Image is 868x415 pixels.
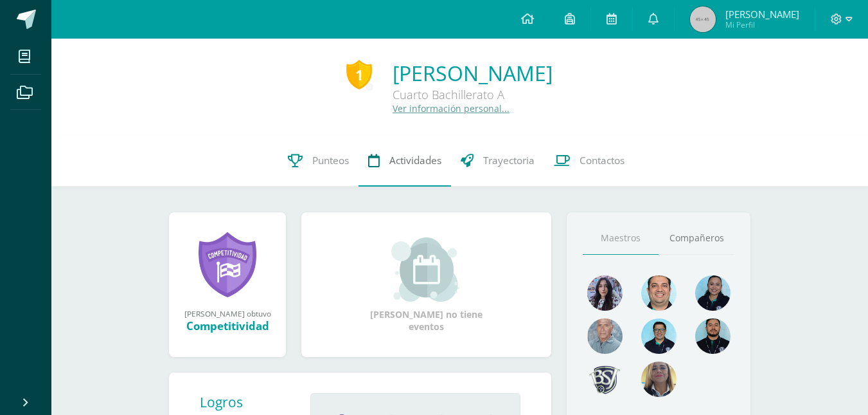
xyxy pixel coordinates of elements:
[544,135,634,187] a: Contactos
[362,237,491,333] div: [PERSON_NAME] no tiene eventos
[583,222,659,255] a: Maestros
[278,135,359,187] a: Punteos
[641,318,677,354] img: d220431ed6a2715784848fdc026b3719.png
[695,275,731,311] img: 4fefb2d4df6ade25d47ae1f03d061a50.png
[346,60,372,89] div: 1
[641,362,677,397] img: aa9857ee84d8eb936f6c1e33e7ea3df6.png
[690,6,716,32] img: 45x45
[312,154,349,167] span: Punteos
[725,19,799,30] span: Mi Perfil
[393,59,553,87] a: [PERSON_NAME]
[580,154,624,167] span: Contactos
[725,8,799,21] span: [PERSON_NAME]
[393,87,553,102] div: Cuarto Bachillerato A
[389,154,441,167] span: Actividades
[200,393,300,411] div: Logros
[483,154,535,167] span: Trayectoria
[695,318,731,354] img: 2207c9b573316a41e74c87832a091651.png
[587,362,623,397] img: d483e71d4e13296e0ce68ead86aec0b8.png
[393,102,509,115] a: Ver información personal...
[641,275,677,311] img: 677c00e80b79b0324b531866cf3fa47b.png
[587,275,623,311] img: 31702bfb268df95f55e840c80866a926.png
[391,237,461,302] img: event_small.png
[182,308,273,318] div: [PERSON_NAME] obtuvo
[587,318,623,354] img: 55ac31a88a72e045f87d4a648e08ca4b.png
[182,318,273,333] div: Competitividad
[359,135,451,187] a: Actividades
[659,222,734,255] a: Compañeros
[451,135,544,187] a: Trayectoria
